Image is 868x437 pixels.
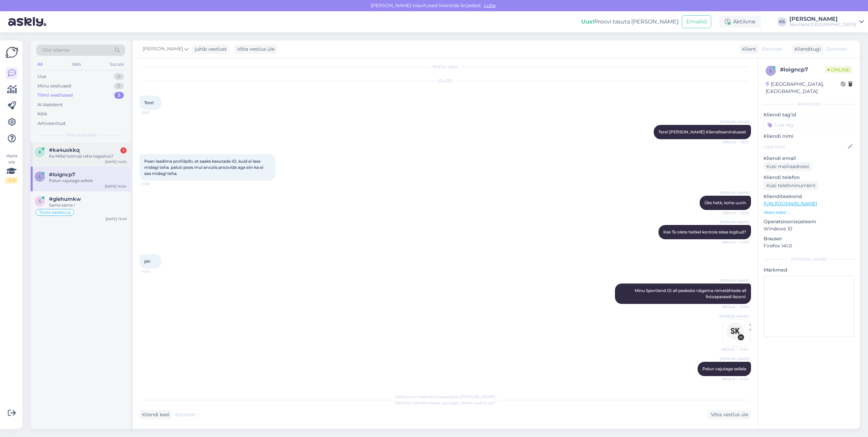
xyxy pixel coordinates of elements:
span: l [770,68,772,73]
p: Kliendi telefon [764,174,854,181]
div: [PERSON_NAME] [789,16,856,22]
span: Toote saadavus [39,210,71,214]
span: Vestluse ülevõtmiseks vajutage [395,400,496,405]
img: Attachment [723,319,751,346]
span: Nähtud ✓ 14:04 [722,304,749,309]
span: Minu Sportland ID all peaksite nägema nimetähtede all fotoaparaadi ikooni: [635,288,747,299]
span: k [38,149,41,155]
div: Ka Millal toimub raha tagastus? [49,153,127,159]
div: Same same ! [49,202,127,208]
span: Üks hetk, kohe uurin [704,200,746,205]
span: [PERSON_NAME] [719,314,749,319]
div: Palun vajutage sellele [49,178,127,184]
span: #loigncp7 [49,172,75,178]
div: Klient [739,46,756,53]
span: Estonian [827,46,847,53]
div: Arhiveeritud [37,120,65,127]
div: Kliendi keel [139,411,169,418]
span: Nähtud ✓ 13:57 [723,140,749,145]
span: [PERSON_NAME] [143,45,183,53]
div: Tiimi vestlused [37,92,73,99]
p: Kliendi email [764,155,854,162]
p: Klienditeekond [764,193,854,200]
a: [PERSON_NAME]Sportland [GEOGRAPHIC_DATA] [789,16,864,27]
div: Võta vestlus üle [708,410,751,419]
span: Tere! [PERSON_NAME] Klienditeenindusest [658,129,746,134]
p: Brauser [764,235,854,242]
div: Võta vestlus üle [234,45,277,54]
div: [DATE] 14:05 [105,159,127,164]
div: Vestlus algas [139,64,751,70]
span: Luba [482,2,498,9]
div: 0 [114,73,124,80]
span: Otsi kliente [42,47,69,54]
span: Pean laadima profiilpilti, et saaks kasutada ID, kuid ei lase midagi teha. paluti poes mul arvuti... [144,159,264,176]
p: Firefox 141.0 [764,242,854,249]
span: [PERSON_NAME] [720,190,749,195]
input: Lisa tag [764,120,854,130]
span: l [39,174,41,179]
span: jah [144,259,150,264]
div: All [36,60,44,69]
a: [URL][DOMAIN_NAME] [764,200,817,207]
span: #ka4uokkq [49,147,80,153]
span: 13:57 [141,110,167,115]
input: Lisa nimi [764,143,847,150]
div: Uus [37,73,46,80]
span: Estonian [175,411,196,418]
p: Märkmed [764,266,854,274]
div: # loigncp7 [780,66,825,74]
div: Web [70,60,82,69]
button: Emailid [682,15,711,28]
span: 13:58 [141,181,167,186]
span: 14:03 [141,269,167,274]
div: 3 [114,92,124,99]
span: Nähtud ✓ 14:04 [722,376,749,382]
p: Kliendi tag'id [764,111,854,118]
div: Kliendi info [764,101,854,107]
div: [DATE] 14:04 [105,184,127,189]
p: Operatsioonisüsteem [764,218,854,225]
div: Minu vestlused [37,83,71,90]
span: Kas Te olete hetkel kontole sisse logitud? [663,229,746,234]
span: [PERSON_NAME] [720,220,749,225]
div: 2 / 3 [5,177,18,183]
span: Tiimi vestlused [66,132,96,138]
span: Online [825,66,852,74]
span: Vestlus on määratud kasutajale [PERSON_NAME] [395,394,496,399]
span: Nähtud ✓ 14:02 [722,240,749,245]
div: juhib vestlust [192,46,227,53]
div: Proovi tasuta [PERSON_NAME]: [581,18,679,26]
p: Windows 10 [764,225,854,232]
div: Küsi meiliaadressi [764,162,812,171]
div: Vaata siia [5,153,18,183]
div: Küsi telefoninumbrit [764,181,818,190]
span: [PERSON_NAME] [720,119,749,125]
div: KS [777,17,787,27]
span: g [38,198,41,204]
div: Kõik [37,111,47,117]
div: Klienditugi [792,46,821,53]
div: [GEOGRAPHIC_DATA], [GEOGRAPHIC_DATA] [766,81,841,95]
div: [PERSON_NAME] [764,256,854,262]
div: 0 [114,83,124,90]
i: „Võtke vestlus üle” [458,400,496,405]
div: Sportland [GEOGRAPHIC_DATA] [789,22,856,27]
span: #glehumkw [49,196,81,202]
span: Estonian [762,46,783,53]
span: [PERSON_NAME] [720,356,749,361]
p: Vaata edasi ... [764,209,854,215]
span: Palun vajutage sellele [702,366,746,371]
div: Aktiivne [719,16,761,28]
div: [DATE] [139,78,751,84]
img: Askly Logo [5,46,18,59]
div: [DATE] 13:49 [105,216,127,222]
div: AI Assistent [37,101,63,108]
span: Nähtud ✓ 14:04 [721,347,749,352]
div: 1 [120,147,127,153]
div: Socials [108,60,125,69]
b: Uus! [581,18,594,25]
span: Nähtud ✓ 13:59 [723,210,749,215]
span: Tere! [144,100,154,105]
span: [PERSON_NAME] [720,278,749,283]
